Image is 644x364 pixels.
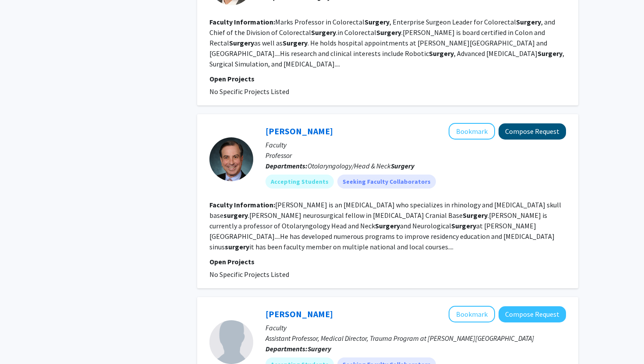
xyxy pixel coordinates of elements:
[265,126,333,136] a: [PERSON_NAME]
[265,175,334,189] mat-chip: Accepting Students
[209,17,275,26] b: Faculty Information:
[7,325,37,357] iframe: Chat
[209,200,275,209] b: Faculty Information:
[391,161,414,170] b: Surgery
[223,211,248,220] b: surgery
[364,17,389,26] b: Surgery
[265,308,333,319] a: [PERSON_NAME]
[308,344,331,353] b: Surgery
[337,175,436,189] mat-chip: Seeking Faculty Collaborators
[265,344,308,353] b: Departments:
[229,38,254,47] b: Surgery
[209,87,289,96] span: No Specific Projects Listed
[499,123,566,140] button: Compose Request to Marc Rosen
[209,256,566,267] p: Open Projects
[265,333,566,343] p: Assistant Professor, Medical Director, Trauma Program at [PERSON_NAME][GEOGRAPHIC_DATA]
[283,38,308,47] b: Surgery
[516,17,541,26] b: Surgery
[451,221,476,230] b: Surgery
[209,17,564,68] fg-read-more: Marks Professor in Colorectal , Enterprise Surgeon Leader for Colorectal , and Chief of the Divis...
[375,221,400,230] b: Surgery
[225,242,249,251] b: surgery
[209,200,561,251] fg-read-more: [PERSON_NAME] is an [MEDICAL_DATA] who specializes in rhinology and [MEDICAL_DATA] skull base .[P...
[265,322,566,333] p: Faculty
[463,211,488,220] b: Surgery
[449,123,495,140] button: Add Marc Rosen to Bookmarks
[265,161,308,170] b: Departments:
[311,28,336,37] b: Surgery
[308,161,414,170] span: Otolaryngology/Head & Neck
[449,306,495,322] button: Add Anirrudh Kohil to Bookmarks
[376,28,401,37] b: Surgery
[209,270,289,279] span: No Specific Projects Listed
[265,140,566,150] p: Faculty
[429,49,454,58] b: Surgery
[209,73,566,84] p: Open Projects
[499,306,566,322] button: Compose Request to Anirrudh Kohil
[265,150,566,161] p: Professor
[538,49,563,58] b: Surgery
